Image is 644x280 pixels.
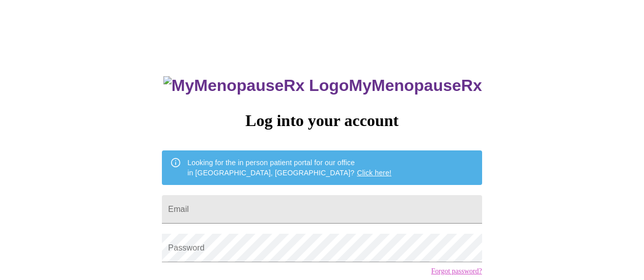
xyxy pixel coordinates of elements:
[431,267,482,275] a: Forgot password?
[162,111,482,130] h3: Log into your account
[163,76,482,95] h3: MyMenopauseRx
[163,76,349,95] img: MyMenopauseRx Logo
[187,153,391,182] div: Looking for the in person patient portal for our office in [GEOGRAPHIC_DATA], [GEOGRAPHIC_DATA]?
[357,169,391,177] a: Click here!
